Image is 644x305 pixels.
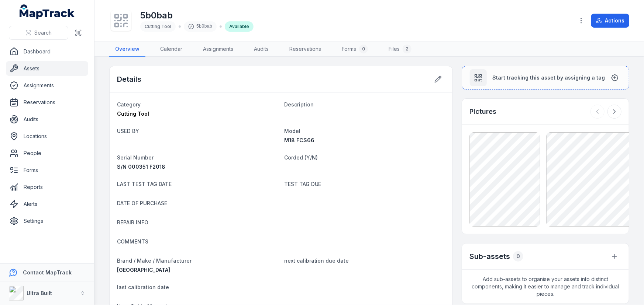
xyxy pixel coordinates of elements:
[117,200,167,206] span: DATE OF PURCHASE
[117,74,141,84] h2: Details
[9,26,68,40] button: Search
[469,106,496,117] h3: Pictures
[109,42,145,57] a: Overview
[117,154,154,161] span: Serial Number
[6,112,88,127] a: Audits
[462,270,629,304] span: Add sub-assets to organise your assets into distinct components, making it easier to manage and t...
[6,78,88,93] a: Assignments
[6,214,88,228] a: Settings
[117,101,141,108] span: Category
[117,219,148,225] span: REPAIR INFO
[6,180,88,194] a: Reports
[284,137,314,143] span: M18 FCS66
[140,10,254,21] h1: 5b0bab
[359,45,368,53] div: 0
[117,164,165,170] span: S/N 000351 F2018
[225,21,254,32] div: Available
[117,257,192,264] span: Brand / Make / Manufacturer
[197,42,239,57] a: Assignments
[383,42,417,57] a: Files2
[117,128,139,134] span: USED BY
[117,111,149,117] span: Cutting Tool
[283,42,327,57] a: Reservations
[6,163,88,178] a: Forms
[591,14,629,28] button: Actions
[284,257,349,264] span: next calibration due date
[284,154,318,161] span: Corded (Y/N)
[284,101,314,108] span: Description
[6,44,88,59] a: Dashboard
[34,29,52,36] span: Search
[6,95,88,110] a: Reservations
[6,146,88,161] a: People
[154,42,188,57] a: Calendar
[284,181,321,187] span: TEST TAG DUE
[117,238,148,245] span: COMMENTS
[336,42,374,57] a: Forms0
[20,4,75,19] a: MapTrack
[23,269,72,276] strong: Contact MapTrack
[145,24,171,29] span: Cutting Tool
[493,74,605,81] span: Start tracking this asset by assigning a tag
[184,21,217,32] div: 5b0bab
[117,267,170,273] span: [GEOGRAPHIC_DATA]
[27,290,52,296] strong: Ultra Built
[462,66,629,90] button: Start tracking this asset by assigning a tag
[513,251,523,262] div: 0
[403,45,411,53] div: 2
[469,251,510,262] h2: Sub-assets
[284,128,300,134] span: Model
[248,42,275,57] a: Audits
[117,284,169,290] span: last calibration date
[6,197,88,211] a: Alerts
[6,61,88,76] a: Assets
[117,181,172,187] span: LAST TEST TAG DATE
[6,129,88,144] a: Locations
